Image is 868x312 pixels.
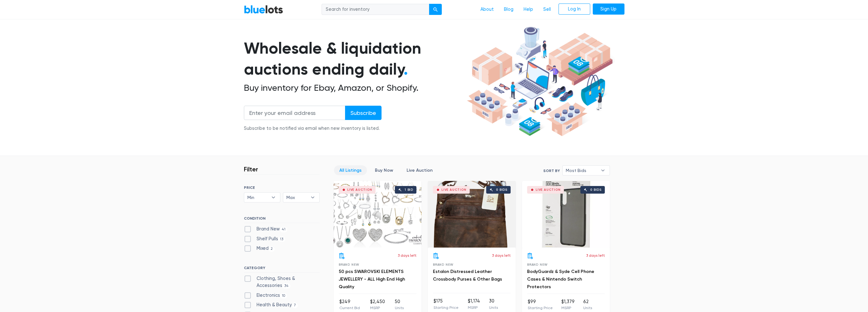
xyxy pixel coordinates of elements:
h6: CONDITION [244,216,320,223]
p: MSRP [561,305,575,311]
input: Enter your email address [244,106,345,120]
a: Buy Now [369,165,399,175]
span: 13 [278,237,285,242]
label: Electronics [244,292,287,299]
p: Units [583,305,592,311]
p: MSRP [370,305,385,311]
b: ▾ [306,193,319,202]
span: Max [286,193,307,202]
span: Brand New [527,263,548,266]
span: 34 [282,283,291,289]
a: BodyGuardz & Syde Cell Phone Cases & Nintendo Switch Protectors [527,269,594,289]
a: Live Auction 1 bid [334,181,421,248]
a: Live Auction 0 bids [522,181,610,248]
a: Live Auction [401,165,438,175]
div: Subscribe to be notified via email when new inventory is listed. [244,125,382,132]
h6: PRICE [244,185,320,190]
p: Starting Price [528,305,553,311]
span: Most Bids [566,166,597,175]
a: BlueLots [244,5,283,14]
label: Brand New [244,226,288,233]
a: Estalon Distressed Leather Crossbody Purses & Other Bags [433,269,502,282]
li: $99 [528,298,553,311]
li: $2,450 [370,298,385,311]
label: Clothing, Shoes & Accessories [244,275,320,289]
a: About [475,3,499,16]
span: 7 [292,303,298,308]
input: Search for inventory [322,4,429,15]
h3: Filter [244,165,258,173]
div: Live Auction [536,188,561,191]
li: 62 [583,298,592,311]
p: Starting Price [434,305,459,310]
span: 10 [280,293,287,298]
p: 3 days left [492,253,511,258]
label: Mixed [244,245,275,252]
span: Brand New [339,263,359,266]
a: All Listings [334,165,367,175]
a: Live Auction 0 bids [428,181,516,248]
label: Sort By [543,168,560,174]
div: 1 bid [405,188,413,191]
b: ▾ [267,193,280,202]
p: Units [395,305,404,311]
input: Subscribe [345,106,382,120]
span: Brand New [433,263,454,266]
p: 3 days left [398,253,416,258]
li: $175 [434,298,459,310]
div: 0 bids [590,188,602,191]
p: Current Bid [339,305,360,311]
li: $1,174 [467,298,480,310]
li: 50 [395,298,404,311]
label: Shelf Pulls [244,236,285,242]
div: Live Auction [441,188,467,191]
a: Blog [499,3,519,16]
a: Sell [538,3,556,16]
li: 30 [489,298,498,310]
a: Sign Up [593,3,624,15]
div: Live Auction [347,188,372,191]
span: . [404,60,408,79]
h1: Wholesale & liquidation auctions ending daily [244,38,465,80]
label: Health & Beauty [244,302,298,309]
b: ▾ [596,166,610,175]
span: Min [247,193,268,202]
span: 2 [269,247,275,252]
a: Log In [558,3,590,15]
div: 0 bids [496,188,507,191]
h6: CATEGORY [244,266,320,273]
a: Help [519,3,538,16]
li: $1,379 [561,298,575,311]
p: 3 days left [586,253,605,258]
p: MSRP [467,305,480,310]
a: 50 pcs SWAROVSKI ELEMENTS JEWELLERY - ALL High End High Quality [339,269,405,289]
img: hero-ee84e7d0318cb26816c560f6b4441b76977f77a177738b4e94f68c95b2b83dbb.png [465,24,615,139]
h2: Buy inventory for Ebay, Amazon, or Shopify. [244,83,465,93]
span: 41 [280,227,288,232]
li: $249 [339,298,360,311]
p: Units [489,305,498,310]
